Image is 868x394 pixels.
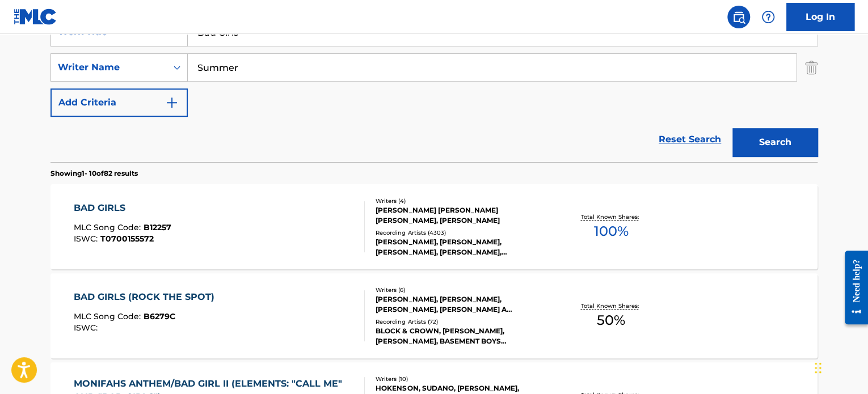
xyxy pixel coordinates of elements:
[805,53,818,82] img: Delete Criterion
[757,6,779,28] div: Help
[50,273,818,358] a: BAD GIRLS (ROCK THE SPOT)MLC Song Code:B6279CISWC:Writers (6)[PERSON_NAME], [PERSON_NAME], [PERSO...
[376,375,547,383] div: Writers ( 10 )
[58,61,160,74] div: Writer Name
[786,3,854,31] a: Log In
[74,234,100,244] span: ISWC :
[376,197,547,205] div: Writers ( 4 )
[597,310,625,331] span: 50 %
[376,317,547,326] div: Recording Artists ( 72 )
[376,228,547,237] div: Recording Artists ( 4303 )
[836,242,868,333] iframe: Resource Center
[376,294,547,315] div: [PERSON_NAME], [PERSON_NAME], [PERSON_NAME], [PERSON_NAME] A [PERSON_NAME], [PERSON_NAME], [PERSO...
[653,127,727,152] a: Reset Search
[815,351,821,385] div: Drag
[732,128,818,156] button: Search
[74,222,144,232] span: MLC Song Code :
[74,323,100,333] span: ISWC :
[376,237,547,257] div: [PERSON_NAME], [PERSON_NAME], [PERSON_NAME], [PERSON_NAME], [PERSON_NAME]
[593,221,628,242] span: 100 %
[811,340,868,394] iframe: Chat Widget
[144,222,171,232] span: B12257
[50,168,138,179] p: Showing 1 - 10 of 82 results
[14,9,57,25] img: MLC Logo
[74,201,171,215] div: BAD GIRLS
[376,326,547,346] div: BLOCK & CROWN, [PERSON_NAME], [PERSON_NAME], BASEMENT BOYS PRODUCTIONS, "[PERSON_NAME]"
[165,96,179,109] img: 9d2ae6d4665cec9f34b9.svg
[50,184,818,269] a: BAD GIRLSMLC Song Code:B12257ISWC:T0700155572Writers (4)[PERSON_NAME] [PERSON_NAME] [PERSON_NAME]...
[727,6,750,28] a: Public Search
[50,18,818,162] form: Search Form
[580,302,641,310] p: Total Known Shares:
[50,88,188,117] button: Add Criteria
[74,311,144,321] span: MLC Song Code :
[732,10,745,24] img: search
[74,290,220,304] div: BAD GIRLS (ROCK THE SPOT)
[376,286,547,294] div: Writers ( 6 )
[761,10,775,24] img: help
[580,213,641,221] p: Total Known Shares:
[144,311,175,321] span: B6279C
[100,234,154,244] span: T0700155572
[376,205,547,226] div: [PERSON_NAME] [PERSON_NAME] [PERSON_NAME], [PERSON_NAME]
